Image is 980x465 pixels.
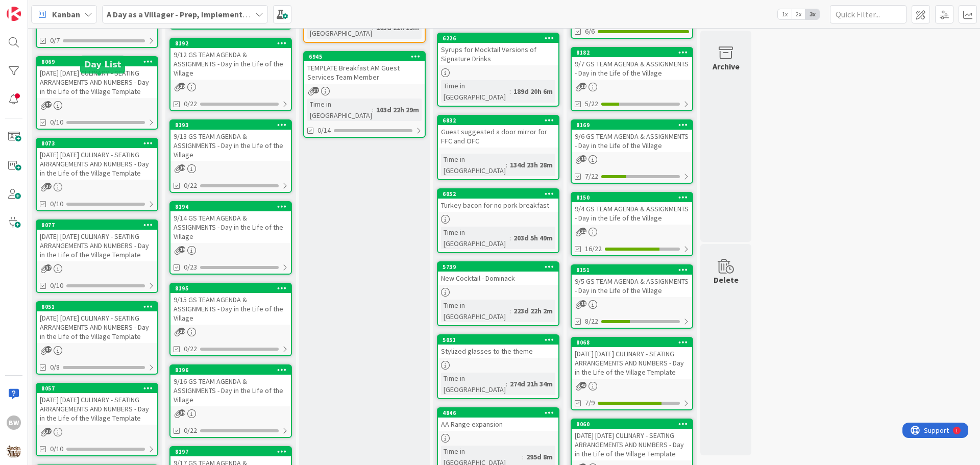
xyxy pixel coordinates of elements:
div: 189d 20h 6m [511,86,555,97]
span: 7/22 [585,171,598,182]
span: 0/22 [184,425,197,436]
div: 81949/14 GS TEAM AGENDA & ASSIGNMENTS - Day in the Life of the Village [170,202,291,243]
a: 81959/15 GS TEAM AGENDA & ASSIGNMENTS - Day in the Life of the Village0/22 [169,283,292,356]
div: 9/16 GS TEAM AGENDA & ASSIGNMENTS - Day in the Life of the Village [170,375,291,406]
div: 81509/4 GS TEAM AGENDA & ASSIGNMENTS - Day in the Life of the Village [572,193,692,225]
span: 0/22 [184,180,197,191]
img: Visit kanbanzone.com [7,7,21,21]
a: 81509/4 GS TEAM AGENDA & ASSIGNMENTS - Day in the Life of the Village16/22 [571,192,693,256]
div: 9/7 GS TEAM AGENDA & ASSIGNMENTS - Day in the Life of the Village [572,57,692,80]
span: 19 [179,409,185,416]
span: : [509,86,511,97]
span: 0/8 [50,362,60,373]
div: 5739New Cocktail - Dominack [438,262,558,285]
div: 8151 [572,265,692,275]
div: 8169 [576,121,692,129]
span: 6/6 [585,26,595,37]
div: 8197 [170,447,291,456]
div: 81939/13 GS TEAM AGENDA & ASSIGNMENTS - Day in the Life of the Village [170,120,291,161]
div: 8193 [170,120,291,130]
div: 6945 [304,52,425,61]
span: 0/10 [50,199,63,209]
div: 8194 [170,202,291,211]
div: 8057[DATE] [DATE] CULINARY - SEATING ARRANGEMENTS AND NUMBERS - Day in the Life of the Village Te... [37,384,157,425]
div: [DATE] [DATE] CULINARY - SEATING ARRANGEMENTS AND NUMBERS - Day in the Life of the Village Template [37,311,157,343]
div: 6832 [443,117,558,124]
div: 8051[DATE] [DATE] CULINARY - SEATING ARRANGEMENTS AND NUMBERS - Day in the Life of the Village Te... [37,302,157,343]
span: 37 [45,264,52,271]
h5: Day List [84,60,121,69]
div: AA Range expansion [438,418,558,431]
span: : [372,104,374,115]
a: 8073[DATE] [DATE] CULINARY - SEATING ARRANGEMENTS AND NUMBERS - Day in the Life of the Village Te... [36,138,158,211]
span: Kanban [52,8,80,20]
div: 134d 23h 28m [507,159,555,170]
div: 6832 [438,116,558,125]
div: Time in [GEOGRAPHIC_DATA] [441,227,509,249]
span: : [509,232,511,243]
div: 8197 [175,448,291,455]
div: Turkey bacon for no pork breakfast [438,199,558,212]
span: 16/22 [585,243,602,254]
div: 9/4 GS TEAM AGENDA & ASSIGNMENTS - Day in the Life of the Village [572,202,692,225]
a: 8077[DATE] [DATE] CULINARY - SEATING ARRANGEMENTS AND NUMBERS - Day in the Life of the Village Te... [36,219,158,293]
div: 8195 [175,285,291,292]
span: 19 [179,328,185,334]
span: 0/10 [50,117,63,128]
div: Time in [GEOGRAPHIC_DATA] [307,99,372,121]
div: 5739 [443,263,558,271]
div: Stylized glasses to the theme [438,345,558,358]
div: 6945TEMPLATE Breakfast AM Guest Services Team Member [304,52,425,84]
a: 6226Syrups for Mocktail Versions of Signature DrinksTime in [GEOGRAPHIC_DATA]:189d 20h 6m [437,33,559,107]
a: 81519/5 GS TEAM AGENDA & ASSIGNMENTS - Day in the Life of the Village8/22 [571,264,693,329]
div: 8069[DATE] [DATE] CULINARY - SEATING ARRANGEMENTS AND NUMBERS - Day in the Life of the Village Te... [37,57,157,98]
div: 223d 22h 2m [511,305,555,316]
span: 19 [179,164,185,171]
div: 8060 [576,421,692,428]
div: Guest suggested a door mirror for FFC and OFC [438,125,558,148]
div: 8196 [170,365,291,375]
div: 6226 [438,34,558,43]
span: : [522,451,524,462]
a: 6945TEMPLATE Breakfast AM Guest Services Team MemberTime in [GEOGRAPHIC_DATA]:103d 22h 29m0/14 [303,51,426,138]
div: Time in [GEOGRAPHIC_DATA] [441,80,509,103]
a: 5051Stylized glasses to the themeTime in [GEOGRAPHIC_DATA]:274d 21h 34m [437,334,559,399]
div: Time in [GEOGRAPHIC_DATA] [441,373,506,395]
span: 19 [179,83,185,89]
div: Syrups for Mocktail Versions of Signature Drinks [438,43,558,65]
span: 0/14 [317,125,331,136]
span: 0/10 [50,444,63,454]
a: 81969/16 GS TEAM AGENDA & ASSIGNMENTS - Day in the Life of the Village0/22 [169,364,292,438]
div: 8073 [37,139,157,148]
a: 8069[DATE] [DATE] CULINARY - SEATING ARRANGEMENTS AND NUMBERS - Day in the Life of the Village Te... [36,56,158,130]
div: BW [7,415,21,430]
div: 6832Guest suggested a door mirror for FFC and OFC [438,116,558,148]
a: 81699/6 GS TEAM AGENDA & ASSIGNMENTS - Day in the Life of the Village7/22 [571,119,693,184]
div: 9/12 GS TEAM AGENDA & ASSIGNMENTS - Day in the Life of the Village [170,48,291,80]
span: 37 [312,87,319,93]
a: 6832Guest suggested a door mirror for FFC and OFCTime in [GEOGRAPHIC_DATA]:134d 23h 28m [437,115,559,180]
div: 8192 [170,39,291,48]
div: 9/5 GS TEAM AGENDA & ASSIGNMENTS - Day in the Life of the Village [572,275,692,297]
span: 43 [580,382,586,388]
div: 8051 [37,302,157,311]
div: TEMPLATE Breakfast AM Guest Services Team Member [304,61,425,84]
div: 5051Stylized glasses to the theme [438,335,558,358]
div: 1 [53,4,56,12]
div: 295d 8m [524,451,555,462]
span: 0/10 [50,280,63,291]
div: 81699/6 GS TEAM AGENDA & ASSIGNMENTS - Day in the Life of the Village [572,120,692,152]
div: 8193 [175,121,291,129]
div: [DATE] [DATE] CULINARY - SEATING ARRANGEMENTS AND NUMBERS - Day in the Life of the Village Template [37,66,157,98]
div: [DATE] [DATE] CULINARY - SEATING ARRANGEMENTS AND NUMBERS - Day in the Life of the Village Template [37,230,157,261]
div: 9/13 GS TEAM AGENDA & ASSIGNMENTS - Day in the Life of the Village [170,130,291,161]
span: 3x [805,9,819,19]
span: 1x [778,9,792,19]
input: Quick Filter... [830,5,906,23]
div: 8194 [175,203,291,210]
div: [DATE] [DATE] CULINARY - SEATING ARRANGEMENTS AND NUMBERS - Day in the Life of the Village Template [572,347,692,379]
a: 6052Turkey bacon for no pork breakfastTime in [GEOGRAPHIC_DATA]:203d 5h 49m [437,188,559,253]
a: 5739New Cocktail - DominackTime in [GEOGRAPHIC_DATA]:223d 22h 2m [437,261,559,326]
a: 8057[DATE] [DATE] CULINARY - SEATING ARRANGEMENTS AND NUMBERS - Day in the Life of the Village Te... [36,383,158,456]
a: 81949/14 GS TEAM AGENDA & ASSIGNMENTS - Day in the Life of the Village0/23 [169,201,292,275]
